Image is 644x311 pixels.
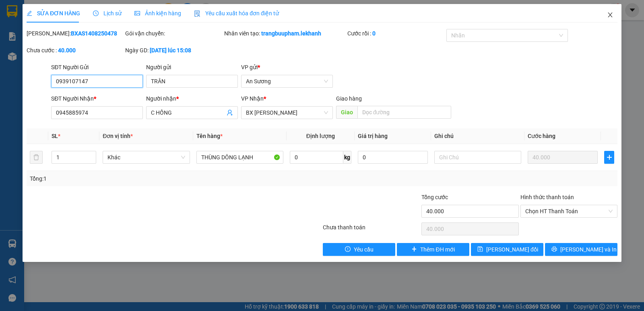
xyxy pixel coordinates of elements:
span: user-add [227,109,233,116]
span: Ảnh kiện hàng [134,10,181,16]
span: Định lượng [306,133,335,139]
div: Nhân viên tạo: [224,29,346,38]
span: SỬA ĐƠN HÀNG [27,10,80,16]
span: Tên hàng [196,133,223,139]
b: 40.000 [58,47,76,54]
img: icon [194,10,200,17]
b: [DATE] lúc 15:08 [150,47,191,54]
span: clock-circle [93,10,99,16]
span: Giao hàng [336,95,362,102]
button: delete [30,151,43,164]
span: Yêu cầu [354,245,374,254]
button: exclamation-circleYêu cầu [323,243,395,256]
span: Đơn vị tính [103,133,133,139]
div: Người nhận [146,94,238,103]
div: SĐT Người Nhận [51,94,143,103]
b: trangbuupham.lekhanh [261,30,321,37]
span: BX Tân Châu [246,107,328,119]
span: [PERSON_NAME] và In [560,245,617,254]
span: edit [27,10,32,16]
div: SĐT Người Gửi [51,63,143,72]
span: picture [134,10,140,16]
span: Tổng cước [421,194,448,200]
button: Close [599,4,621,27]
input: VD: Bàn, Ghế [196,151,283,164]
button: plusThêm ĐH mới [397,243,469,256]
span: SL [52,133,58,139]
span: Chọn HT Thanh Toán [525,205,613,217]
span: kg [343,151,351,164]
div: Chưa thanh toán [322,223,421,237]
span: plus [605,154,614,161]
th: Ghi chú [431,128,524,144]
span: Khác [107,151,185,163]
span: VP Nhận [241,95,264,102]
span: Giá trị hàng [358,133,388,139]
span: An Sương [246,75,328,87]
input: Ghi Chú [434,151,521,164]
span: Cước hàng [528,133,555,139]
span: Thêm ĐH mới [420,245,454,254]
div: Chưa cước : [27,46,124,55]
span: Giao [336,106,357,119]
input: 0 [528,151,598,164]
button: save[PERSON_NAME] đổi [471,243,543,256]
span: Yêu cầu xuất hóa đơn điện tử [194,10,279,16]
span: save [477,246,483,253]
b: BXAS1408250478 [71,30,117,37]
b: 0 [372,30,376,37]
span: printer [551,246,557,253]
div: Người gửi [146,63,238,72]
div: Tổng: 1 [30,174,249,183]
div: VP gửi [241,63,333,72]
div: Gói vận chuyển: [125,29,222,38]
input: Dọc đường [357,106,452,119]
div: [PERSON_NAME]: [27,29,124,38]
button: printer[PERSON_NAME] và In [545,243,617,256]
span: [PERSON_NAME] đổi [486,245,538,254]
span: close [607,12,613,18]
label: Hình thức thanh toán [520,194,574,200]
button: plus [604,151,614,164]
span: Lịch sử [93,10,122,16]
div: Cước rồi : [347,29,444,38]
span: exclamation-circle [345,246,351,253]
div: Ngày GD: [125,46,222,55]
span: plus [411,246,417,253]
